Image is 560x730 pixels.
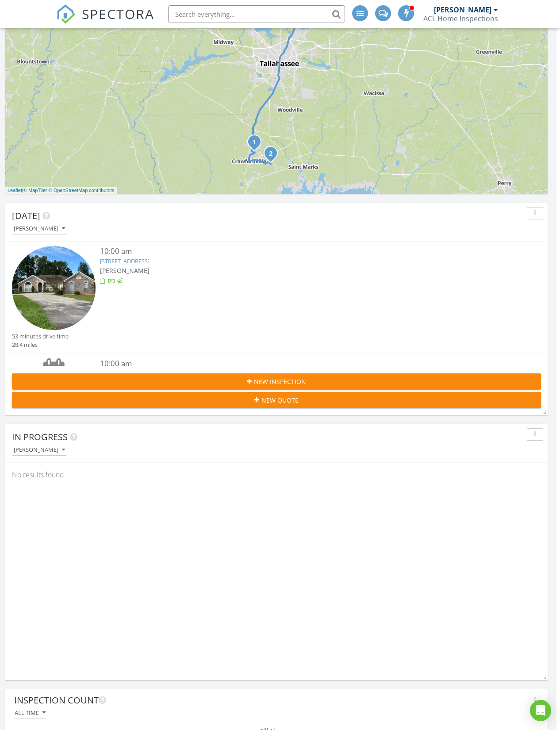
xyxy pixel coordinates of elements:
button: [PERSON_NAME] [12,444,67,456]
div: [PERSON_NAME] [14,226,65,232]
div: | [5,187,117,194]
button: All time [14,707,46,719]
i: 2 [269,151,272,157]
span: In Progress [12,431,68,443]
a: Leaflet [8,188,22,193]
div: 53 minutes drive time [12,332,69,341]
div: 10:00 am [100,246,497,257]
button: New Quote [12,392,541,408]
div: 10:00 am [100,358,497,369]
div: [PERSON_NAME] [14,447,65,453]
input: Search everything... [168,5,345,23]
span: New Inspection [254,377,306,386]
div: 2 Magpie Trail, Crawfordville, FL 32327 [254,142,260,147]
span: [PERSON_NAME] [100,266,150,275]
div: All time [15,710,46,716]
a: [STREET_ADDRESS] [100,257,150,265]
div: [PERSON_NAME] [434,5,491,14]
i: 1 [253,139,256,146]
span: SPECTORA [82,4,154,23]
div: ACL Home Inspections [423,14,498,23]
a: © MapTiler [23,188,47,193]
div: No results found [5,463,548,487]
img: image_processing2025082791mzjpbz.jpeg [12,246,96,330]
div: Open Intercom Messenger [530,700,551,721]
span: New Quote [261,396,299,405]
div: 27 Menomini St,, Crawfordville,, FL 32327 [271,153,276,158]
span: [DATE] [12,210,40,222]
div: Inspection Count [14,694,523,707]
a: SPECTORA [56,12,154,31]
button: [PERSON_NAME] [12,223,67,235]
div: 28.4 miles [12,341,69,349]
a: 10:00 am [STREET_ADDRESS] [PERSON_NAME] 53 minutes drive time 28.4 miles [12,246,541,349]
img: The Best Home Inspection Software - Spectora [56,4,76,24]
a: © OpenStreetMap contributors [49,188,115,193]
button: New Inspection [12,373,541,389]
